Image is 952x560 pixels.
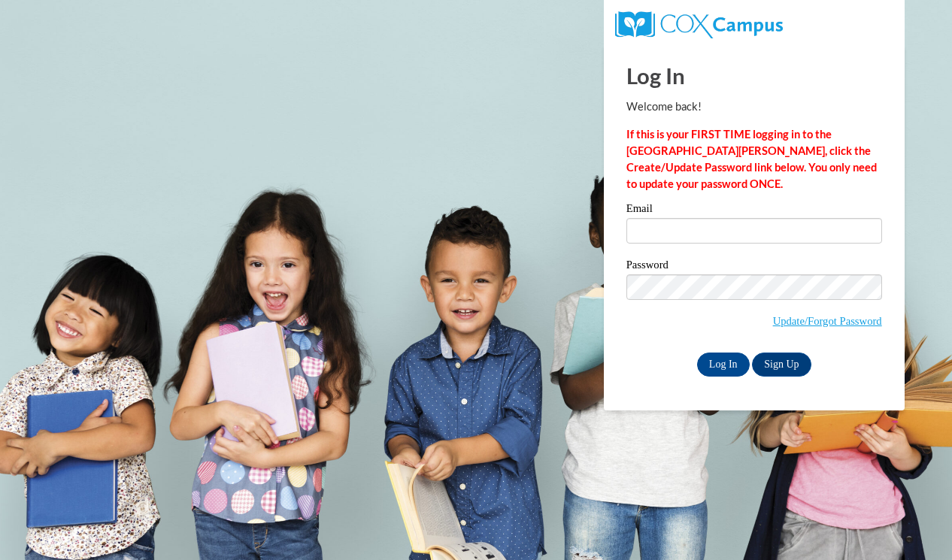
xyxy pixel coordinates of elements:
[626,203,882,218] label: Email
[626,98,882,115] p: Welcome back!
[626,128,877,190] strong: If this is your FIRST TIME logging in to the [GEOGRAPHIC_DATA][PERSON_NAME], click the Create/Upd...
[626,259,882,274] label: Password
[615,17,783,30] a: COX Campus
[697,353,750,377] input: Log In
[773,315,882,327] a: Update/Forgot Password
[615,11,783,38] img: COX Campus
[752,353,811,377] a: Sign Up
[626,60,882,91] h1: Log In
